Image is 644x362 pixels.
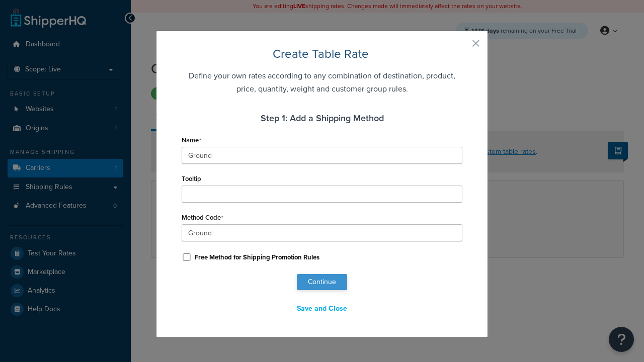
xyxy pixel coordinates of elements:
[290,300,354,317] button: Save and Close
[297,274,347,290] button: Continue
[182,69,462,96] h5: Define your own rates according to any combination of destination, product, price, quantity, weig...
[182,214,223,222] label: Method Code
[182,46,462,62] h2: Create Table Rate
[182,136,201,144] label: Name
[195,253,319,262] label: Free Method for Shipping Promotion Rules
[182,175,201,183] label: Tooltip
[182,112,462,125] h4: Step 1: Add a Shipping Method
